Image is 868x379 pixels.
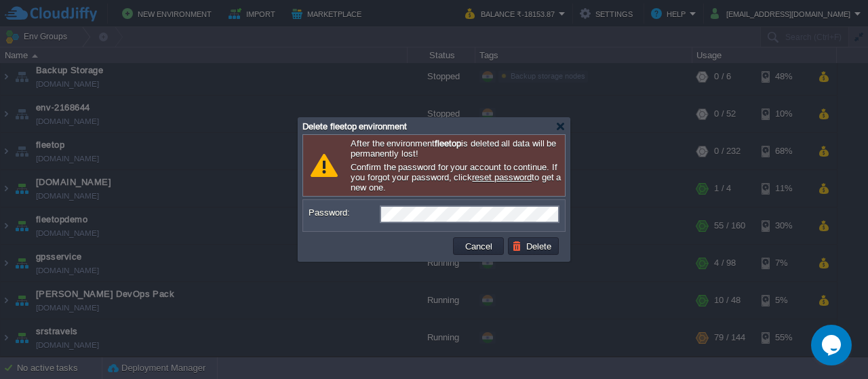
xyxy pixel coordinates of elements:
[472,172,532,182] a: reset password
[302,121,407,132] span: Delete fleetop environment
[351,162,561,193] p: Confirm the password for your account to continue. If you forgot your password, click to get a ne...
[811,325,854,365] iframe: chat widget
[512,240,555,252] button: Delete
[461,240,496,252] button: Cancel
[309,205,378,220] label: Password:
[435,138,461,148] b: fleetop
[351,138,561,159] p: After the environment is deleted all data will be permanently lost!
